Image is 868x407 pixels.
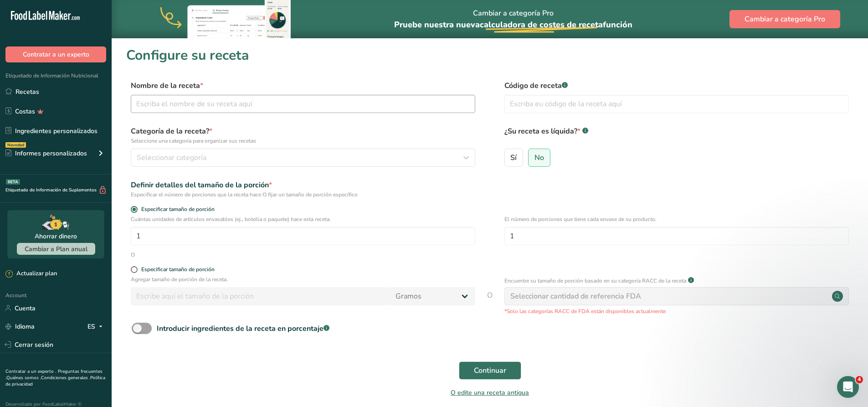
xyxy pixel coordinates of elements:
p: Agregar tamaño de porción de la receta. [131,275,475,283]
div: Especificar tamaño de porción [141,266,215,273]
p: *Solo las categorías RACC de FDA están disponibles actualmente [504,307,849,315]
div: Ahorrar dinero [35,232,77,241]
div: Informes personalizados [5,149,87,158]
a: Quiénes somos . [6,375,41,381]
div: Seleccionar cantidad de referencia FDA [510,291,641,302]
a: Contratar a un experto . [5,368,56,375]
button: Seleccionar categoría [131,149,475,167]
div: Novedad [5,142,26,148]
span: 4 [856,376,863,383]
input: Escriba el nombre de su receta aquí [131,95,475,113]
a: Política de privacidad [5,375,105,387]
div: O [131,251,135,259]
span: Cambiar a categoría Pro [745,14,825,25]
div: Definir detalles del tamaño de la porción [131,180,475,191]
span: No [534,153,544,162]
span: Sí [510,153,517,162]
label: Categoría de la receta? [131,126,475,145]
button: Cambiar a Plan anual [17,243,95,255]
div: BETA [6,179,20,185]
span: Cambiar a Plan anual [25,245,87,253]
span: Continuar [474,365,506,376]
a: O edite una receta antigua [451,388,529,397]
p: Encuentre su tamaño de porción basado en su categoría RACC de la receta [504,277,686,285]
span: calculadora de costes de receta [480,19,603,30]
span: O [487,290,493,315]
input: Escribe aquí el tamaño de la porción [131,287,390,305]
button: Continuar [459,361,521,380]
div: Cambiar a categoría Pro [394,0,632,38]
a: Idioma [5,319,35,335]
button: Cambiar a categoría Pro [729,10,840,28]
a: Condiciones generales . [41,375,90,381]
span: Especificar tamaño de porción [138,206,215,213]
p: El número de porciones que tiene cada envase de su producto. [504,215,849,223]
p: Seleccione una categoría para organizar sus recetas [131,137,475,145]
span: Pruebe nuestra nueva función [394,19,632,30]
span: Seleccionar categoría [137,152,206,163]
label: Nombre de la receta [131,80,475,91]
label: ¿Su receta es líquida? [504,126,849,145]
div: ES [87,321,106,332]
button: Contratar a un experto [5,46,106,62]
div: Especificar el número de porciones que la receta hace O fijar un tamaño de porción específico [131,191,475,199]
div: Introducir ingredientes de la receta en porcentaje [157,323,329,334]
p: Cuántas unidades de artículos envasables (ej., botella o paquete) hace esta receta. [131,215,475,223]
input: Escriba eu código de la receta aquí [504,95,849,113]
iframe: Intercom live chat [837,376,859,398]
div: Actualizar plan [5,269,57,278]
label: Código de receta [504,80,849,91]
a: Preguntas frecuentes . [5,368,103,381]
h1: Configure su receta [126,45,853,66]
